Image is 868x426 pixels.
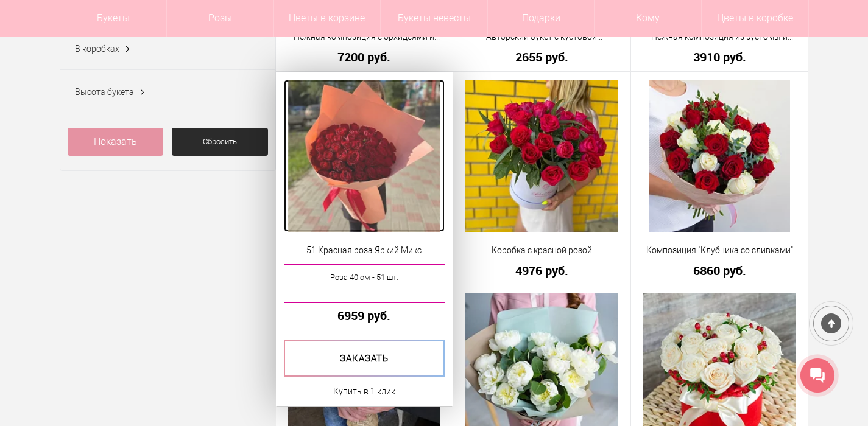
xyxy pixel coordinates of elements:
a: Коробка с красной розой [461,244,623,257]
a: Нежная композиция из эустомы и гвоздики [639,30,800,43]
a: 51 Красная роза Яркий Микс [284,244,445,257]
span: Высота букета [75,87,134,97]
a: Сбросить [172,128,268,156]
img: 51 Красная роза Яркий Микс [288,80,440,232]
a: Композиция "Клубника со сливками" [639,244,800,257]
a: 3910 руб. [639,51,800,63]
a: 6959 руб. [284,309,445,322]
img: Коробка с красной розой [465,80,618,232]
a: 7200 руб. [284,51,445,63]
span: В коробках [75,44,119,54]
a: Нежная композиция с орхидеями и розами [284,30,445,43]
a: Купить в 1 клик [333,384,395,399]
a: 2655 руб. [461,51,623,63]
a: 6860 руб. [639,264,800,277]
a: Авторский букет с кустовой хризантемой и [PERSON_NAME] [461,30,623,43]
img: Композиция "Клубника со сливками" [649,80,790,232]
a: 4976 руб. [461,264,623,277]
a: Роза 40 см - 51 шт. [284,264,445,303]
a: Показать [68,128,164,156]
